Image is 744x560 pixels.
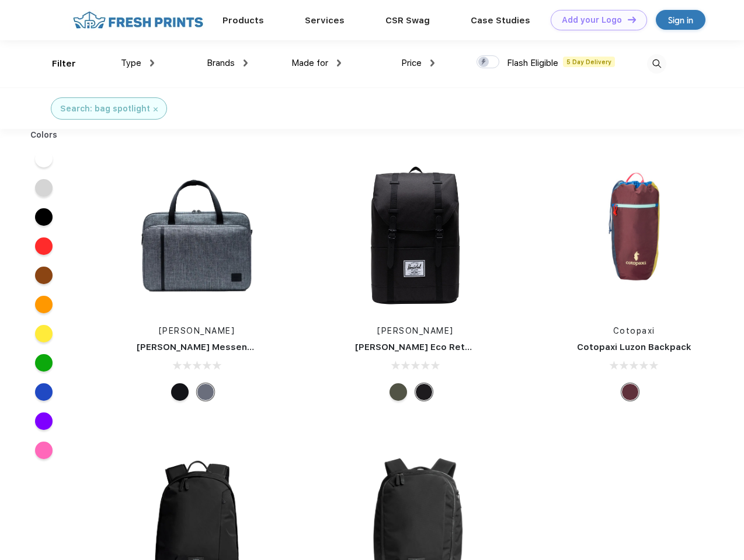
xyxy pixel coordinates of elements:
[119,158,274,313] img: func=resize&h=266
[60,103,150,115] div: Search: bag spotlight
[628,16,636,23] img: DT
[377,326,454,335] a: [PERSON_NAME]
[563,57,615,67] span: 5 Day Delivery
[121,58,141,68] span: Type
[577,342,691,352] a: Cotopaxi Luzon Backpack
[656,10,705,30] a: Sign in
[291,58,328,68] span: Made for
[52,57,76,71] div: Filter
[207,58,235,68] span: Brands
[244,60,248,66] img: dropdown.png
[647,54,666,73] img: desktop_search.svg
[401,58,422,68] span: Price
[430,60,434,66] img: dropdown.png
[557,158,712,313] img: func=resize&h=266
[337,60,341,66] img: dropdown.png
[613,326,655,335] a: Cotopaxi
[197,383,214,401] div: Raven Crosshatch
[390,383,407,401] div: Forest
[22,129,67,141] div: Colors
[171,383,189,401] div: Black
[415,383,433,401] div: Black
[69,10,207,30] img: fo%20logo%202.webp
[137,342,263,352] a: [PERSON_NAME] Messenger
[150,60,154,66] img: dropdown.png
[668,13,693,27] div: Sign in
[154,107,158,111] img: filter_cancel.svg
[338,158,493,313] img: func=resize&h=266
[355,342,594,352] a: [PERSON_NAME] Eco Retreat 15" Computer Backpack
[621,383,639,401] div: Surprise
[222,15,264,26] a: Products
[507,58,558,68] span: Flash Eligible
[562,15,622,25] div: Add your Logo
[159,326,235,335] a: [PERSON_NAME]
